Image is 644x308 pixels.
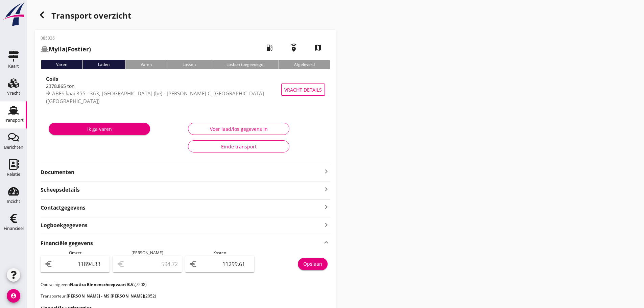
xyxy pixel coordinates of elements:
[41,35,91,41] p: 085336
[70,282,135,287] strong: Nautica Binnenscheepvaart B.V.
[46,75,58,82] strong: Coils
[7,172,20,176] div: Relatie
[46,82,286,90] div: 2378,865 ton
[303,260,322,267] div: Opslaan
[7,289,20,303] i: account_circle
[41,282,330,288] p: Opdrachtgever: (7208)
[189,260,197,268] i: euro
[41,168,322,176] strong: Documenten
[82,60,125,69] div: Laden
[211,60,279,69] div: Losbon toegevoegd
[49,45,66,53] strong: Mylla
[260,38,279,57] i: local_gas_station
[67,293,144,299] strong: [PERSON_NAME] - MS [PERSON_NAME]
[132,250,163,256] span: [PERSON_NAME]
[194,143,284,150] div: Einde transport
[4,226,24,231] div: Financieel
[7,91,20,95] div: Vracht
[213,250,226,256] span: Kosten
[281,84,325,96] button: Vracht details
[322,203,330,212] i: keyboard_arrow_right
[35,8,336,24] div: Transport overzicht
[125,60,167,69] div: Varen
[4,118,24,122] div: Transport
[41,75,330,104] a: Coils2378,865 tonABES kaai 355 - 363, [GEOGRAPHIC_DATA] (be) - [PERSON_NAME] C, [GEOGRAPHIC_DATA]...
[49,123,150,135] button: Ik ga varen
[4,145,23,149] div: Berichten
[7,199,20,204] div: Inzicht
[41,45,91,54] h2: (Fostier)
[194,125,284,133] div: Voer laad/los gegevens in
[284,86,322,93] span: Vracht details
[322,238,330,247] i: keyboard_arrow_up
[41,221,88,229] strong: Logboekgegevens
[298,258,328,270] button: Opslaan
[41,239,93,247] strong: Financiële gegevens
[188,123,289,135] button: Voer laad/los gegevens in
[322,167,330,175] i: keyboard_arrow_right
[322,220,330,229] i: keyboard_arrow_right
[45,260,53,268] i: euro
[279,60,330,69] div: Afgeleverd
[322,185,330,194] i: keyboard_arrow_right
[54,125,145,133] div: Ik ga varen
[199,259,250,269] input: 0,00
[41,60,82,69] div: Varen
[8,64,19,68] div: Kaart
[188,140,289,152] button: Einde transport
[41,293,330,299] p: Transporteur: (2052)
[41,186,80,194] strong: Scheepsdetails
[167,60,211,69] div: Lossen
[1,2,26,27] img: logo-small.a267ee39.svg
[284,38,303,57] i: emergency_share
[69,250,81,256] span: Omzet
[46,90,264,104] span: ABES kaai 355 - 363, [GEOGRAPHIC_DATA] (be) - [PERSON_NAME] C, [GEOGRAPHIC_DATA] ([GEOGRAPHIC_DATA])
[41,204,86,212] strong: Contactgegevens
[309,38,328,57] i: map
[54,259,105,269] input: 0,00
